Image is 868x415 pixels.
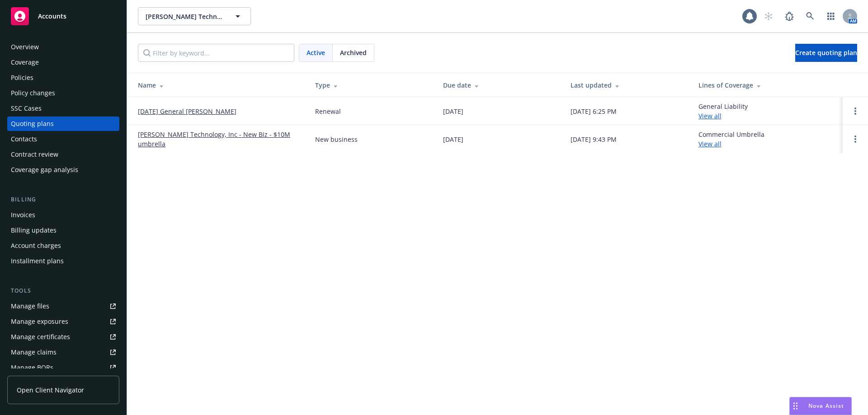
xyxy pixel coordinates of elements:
[138,80,301,90] div: Name
[11,223,57,238] div: Billing updates
[11,163,78,177] div: Coverage gap analysis
[801,7,819,25] a: Search
[789,397,852,415] button: Nova Assist
[307,48,325,57] span: Active
[315,135,358,144] div: New business
[7,238,119,253] a: Account charges
[808,402,844,410] span: Nova Assist
[138,44,294,62] input: Filter by keyword...
[11,147,58,162] div: Contract review
[443,107,463,116] div: [DATE]
[146,12,224,21] span: [PERSON_NAME] Technology, Inc.
[7,4,119,29] a: Accounts
[11,132,37,146] div: Contacts
[7,360,119,375] a: Manage BORs
[571,80,684,90] div: Last updated
[11,70,33,85] div: Policies
[11,360,53,375] div: Manage BORs
[11,314,68,329] div: Manage exposures
[17,385,84,395] span: Open Client Navigator
[7,223,119,238] a: Billing updates
[795,48,857,57] span: Create quoting plan
[7,147,119,162] a: Contract review
[315,80,429,90] div: Type
[11,330,70,344] div: Manage certificates
[698,140,722,148] a: View all
[7,208,119,222] a: Invoices
[38,13,66,20] span: Accounts
[7,314,119,329] a: Manage exposures
[7,195,119,204] div: Billing
[850,106,861,117] a: Open options
[340,48,367,57] span: Archived
[443,80,557,90] div: Due date
[7,286,119,295] div: Tools
[698,80,835,90] div: Lines of Coverage
[7,55,119,70] a: Coverage
[11,345,57,359] div: Manage claims
[759,7,778,25] a: Start snowing
[7,101,119,116] a: SSC Cases
[698,130,764,149] div: Commercial Umbrella
[7,40,119,54] a: Overview
[7,70,119,85] a: Policies
[698,102,748,121] div: General Liability
[11,40,39,54] div: Overview
[780,7,798,25] a: Report a Bug
[11,55,39,70] div: Coverage
[11,238,61,253] div: Account charges
[138,107,236,116] a: [DATE] General [PERSON_NAME]
[11,254,64,268] div: Installment plans
[698,112,722,120] a: View all
[443,135,463,144] div: [DATE]
[7,163,119,177] a: Coverage gap analysis
[11,86,55,100] div: Policy changes
[571,107,617,116] div: [DATE] 6:25 PM
[11,208,35,222] div: Invoices
[822,7,840,25] a: Switch app
[138,7,251,25] button: [PERSON_NAME] Technology, Inc.
[850,134,861,145] a: Open options
[11,101,42,116] div: SSC Cases
[7,117,119,131] a: Quoting plans
[7,132,119,146] a: Contacts
[315,107,341,116] div: Renewal
[7,330,119,344] a: Manage certificates
[795,44,857,62] a: Create quoting plan
[11,117,54,131] div: Quoting plans
[138,130,301,149] a: [PERSON_NAME] Technology, Inc - New Biz - $10M umbrella
[7,299,119,313] a: Manage files
[790,397,801,415] div: Drag to move
[11,299,49,313] div: Manage files
[571,135,617,144] div: [DATE] 9:43 PM
[7,254,119,268] a: Installment plans
[7,345,119,359] a: Manage claims
[7,86,119,100] a: Policy changes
